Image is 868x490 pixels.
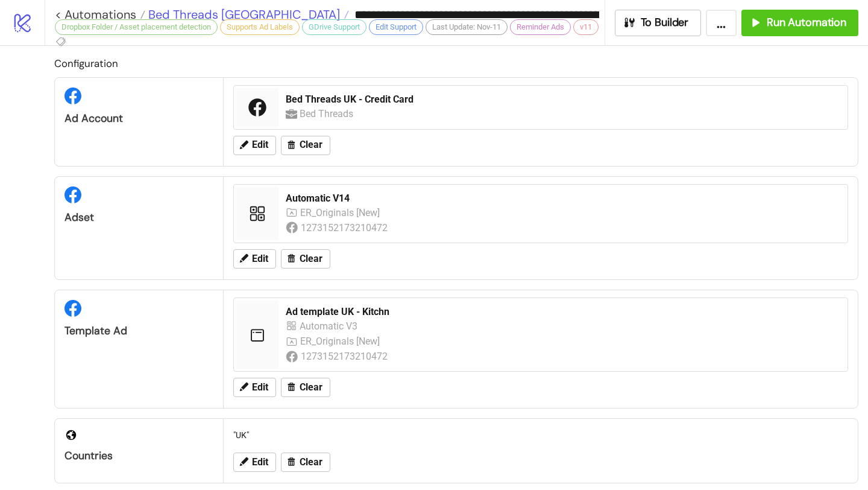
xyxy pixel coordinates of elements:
div: 1273152173210472 [301,349,389,364]
div: Bed Threads UK - Credit Card [286,93,840,106]
span: Edit [252,139,268,150]
h2: Configuration [54,56,858,71]
span: Edit [252,382,268,393]
div: Ad Account [64,112,213,126]
span: Edit [252,457,268,468]
button: ... [706,10,737,36]
button: Edit [233,249,276,269]
button: Clear [281,453,330,472]
button: Clear [281,249,330,269]
div: ER_Originals [New] [300,334,382,349]
span: Clear [300,382,322,393]
div: Dropbox Folder / Asset placement detection [55,19,218,35]
button: Clear [281,136,330,155]
div: 1273152173210472 [301,220,389,235]
div: Automatic V3 [300,319,360,334]
div: Bed Threads [300,106,356,121]
span: Bed Threads [GEOGRAPHIC_DATA] [145,7,340,22]
div: Adset [64,211,213,224]
span: Clear [300,139,322,150]
button: Edit [233,136,276,155]
a: Bed Threads [GEOGRAPHIC_DATA] [145,8,349,21]
div: ER_Originals [New] [300,205,382,220]
button: Edit [233,378,276,397]
button: Run Automation [741,10,858,36]
div: v11 [573,19,599,35]
span: Clear [300,253,322,264]
div: Template Ad [64,324,213,338]
div: Edit Support [369,19,423,35]
div: Automatic V14 [286,192,840,205]
span: To Builder [641,16,689,30]
div: Reminder Ads [510,19,571,35]
div: Countries [64,449,213,463]
a: < Automations [55,8,145,21]
span: Run Automation [767,16,846,30]
div: "UK" [228,424,853,447]
span: Edit [252,253,268,264]
button: Edit [233,453,276,472]
div: Ad template UK - Kitchn [286,305,831,319]
div: GDrive Support [302,19,366,35]
div: Last Update: Nov-11 [426,19,508,35]
div: Supports Ad Labels [220,19,300,35]
button: To Builder [615,10,702,36]
button: Clear [281,378,330,397]
span: Clear [300,457,322,468]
